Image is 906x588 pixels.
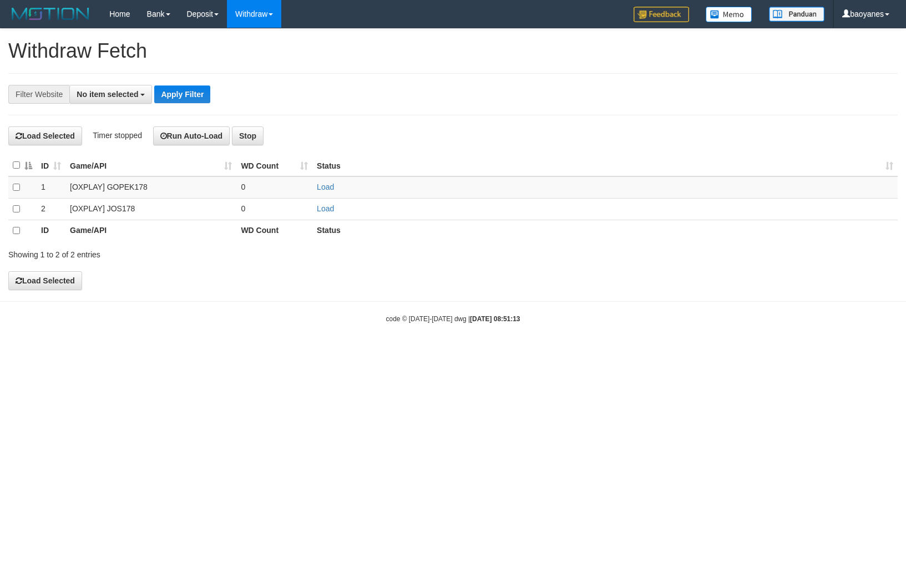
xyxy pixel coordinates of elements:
th: Status [312,220,898,241]
strong: [DATE] 08:51:13 [470,315,520,323]
div: Filter Website [8,85,69,104]
small: code © [DATE]-[DATE] dwg | [386,315,520,323]
th: WD Count: activate to sort column ascending [236,155,312,176]
button: Apply Filter [154,85,210,103]
img: Button%20Memo.svg [706,7,752,22]
div: Showing 1 to 2 of 2 entries [8,245,369,260]
img: panduan.png [769,7,824,22]
button: Load Selected [8,126,82,145]
th: ID [37,220,65,241]
th: Game/API [65,220,236,241]
a: Load [317,183,334,191]
th: ID: activate to sort column ascending [37,155,65,176]
th: Status: activate to sort column ascending [312,155,898,176]
th: WD Count [236,220,312,241]
span: No item selected [77,90,138,99]
td: 2 [37,198,65,220]
span: Timer stopped [93,131,142,140]
button: Stop [232,126,264,145]
th: Game/API: activate to sort column ascending [65,155,236,176]
span: 0 [241,183,245,191]
button: No item selected [69,85,152,104]
button: Run Auto-Load [153,126,230,145]
h1: Withdraw Fetch [8,40,898,62]
span: 0 [241,204,245,213]
a: Load [317,204,334,213]
td: [OXPLAY] JOS178 [65,198,236,220]
td: 1 [37,176,65,199]
img: Feedback.jpg [634,7,689,22]
td: [OXPLAY] GOPEK178 [65,176,236,199]
img: MOTION_logo.png [8,6,93,22]
button: Load Selected [8,271,82,290]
